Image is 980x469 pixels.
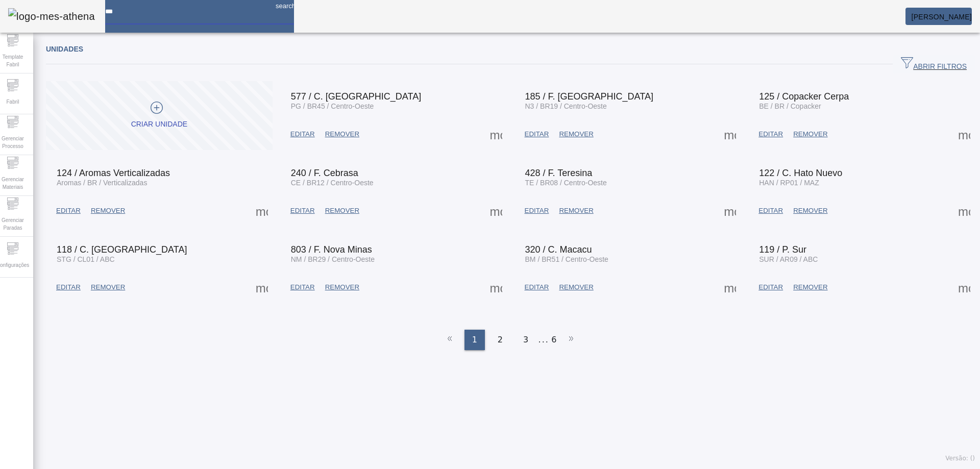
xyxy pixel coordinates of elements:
[57,255,115,263] span: STG / CL01 / ABC
[523,334,528,346] span: 3
[893,55,975,73] button: ABRIR FILTROS
[291,91,421,102] span: 577 / C. [GEOGRAPHIC_DATA]
[285,125,320,143] button: EDITAR
[559,282,593,292] span: REMOVER
[525,168,593,178] span: 428 / F. Teresina
[525,129,549,139] span: EDITAR
[721,202,739,220] button: Mais
[291,179,374,187] span: CE / BR12 / Centro-Oeste
[554,125,598,143] button: REMOVER
[487,125,505,143] button: Mais
[753,125,788,143] button: EDITAR
[753,202,788,220] button: EDITAR
[46,45,83,53] span: Unidades
[285,202,320,220] button: EDITAR
[498,334,503,346] span: 2
[759,102,821,110] span: BE / BR / Copacker
[788,125,832,143] button: REMOVER
[325,129,359,139] span: REMOVER
[525,244,592,255] span: 320 / C. Macacu
[793,129,827,139] span: REMOVER
[51,278,86,297] button: EDITAR
[86,278,130,297] button: REMOVER
[955,125,973,143] button: Mais
[291,255,375,263] span: NM / BR29 / Centro-Oeste
[57,168,170,178] span: 124 / Aromas Verticalizadas
[320,125,364,143] button: REMOVER
[3,95,22,109] span: Fabril
[291,102,374,110] span: PG / BR45 / Centro-Oeste
[131,119,187,130] div: Criar unidade
[793,206,827,216] span: REMOVER
[290,129,315,139] span: EDITAR
[56,206,81,216] span: EDITAR
[253,278,271,297] button: Mais
[759,179,819,187] span: HAN / RP01 / MAZ
[91,206,125,216] span: REMOVER
[759,244,806,255] span: 119 / P. Sur
[721,278,739,297] button: Mais
[525,282,549,292] span: EDITAR
[525,179,607,187] span: TE / BR08 / Centro-Oeste
[57,244,187,255] span: 118 / C. [GEOGRAPHIC_DATA]
[91,282,125,292] span: REMOVER
[758,206,783,216] span: EDITAR
[955,202,973,220] button: Mais
[721,125,739,143] button: Mais
[759,255,818,263] span: SUR / AR09 / ABC
[520,125,554,143] button: EDITAR
[554,202,598,220] button: REMOVER
[912,13,972,21] span: [PERSON_NAME]
[487,278,505,297] button: Mais
[325,206,359,216] span: REMOVER
[759,168,842,178] span: 122 / C. Hato Nuevo
[487,202,505,220] button: Mais
[320,202,364,220] button: REMOVER
[554,278,598,297] button: REMOVER
[525,206,549,216] span: EDITAR
[901,57,967,72] span: ABRIR FILTROS
[525,91,653,102] span: 185 / F. [GEOGRAPHIC_DATA]
[525,255,608,263] span: BM / BR51 / Centro-Oeste
[520,202,554,220] button: EDITAR
[758,282,783,292] span: EDITAR
[290,206,315,216] span: EDITAR
[46,81,273,150] button: Criar unidade
[56,282,81,292] span: EDITAR
[788,278,832,297] button: REMOVER
[285,278,320,297] button: EDITAR
[525,102,607,110] span: N3 / BR19 / Centro-Oeste
[86,202,130,220] button: REMOVER
[8,8,95,24] img: logo-mes-athena
[290,282,315,292] span: EDITAR
[320,278,364,297] button: REMOVER
[955,278,973,297] button: Mais
[945,455,975,462] span: Versão: ()
[325,282,359,292] span: REMOVER
[753,278,788,297] button: EDITAR
[551,330,556,350] li: 6
[538,330,549,350] li: ...
[758,129,783,139] span: EDITAR
[559,206,593,216] span: REMOVER
[291,168,358,178] span: 240 / F. Cebrasa
[51,202,86,220] button: EDITAR
[559,129,593,139] span: REMOVER
[793,282,827,292] span: REMOVER
[291,244,372,255] span: 803 / F. Nova Minas
[759,91,849,102] span: 125 / Copacker Cerpa
[253,202,271,220] button: Mais
[520,278,554,297] button: EDITAR
[57,179,147,187] span: Aromas / BR / Verticalizadas
[788,202,832,220] button: REMOVER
